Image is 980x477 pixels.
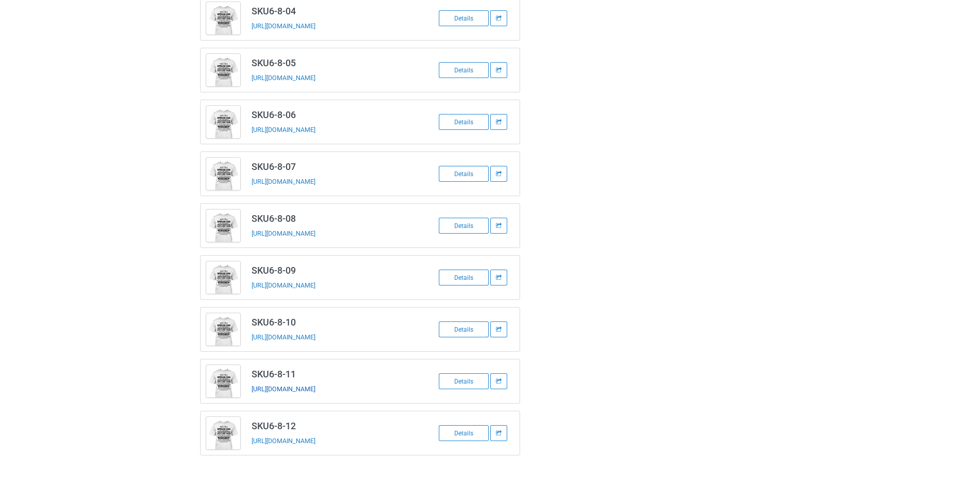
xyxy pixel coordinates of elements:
[439,10,489,26] div: Details
[252,161,414,173] h3: SKU6-8-07
[439,270,489,285] div: Details
[252,5,414,17] h3: SKU6-8-04
[439,429,490,437] a: Details
[439,325,490,333] a: Details
[439,218,489,234] div: Details
[252,213,414,224] h3: SKU6-8-08
[439,221,490,230] a: Details
[439,62,489,78] div: Details
[252,57,414,69] h3: SKU6-8-05
[439,114,489,130] div: Details
[252,316,414,328] h3: SKU6-8-10
[252,437,315,445] a: [URL][DOMAIN_NAME]
[439,273,490,281] a: Details
[252,126,315,133] a: [URL][DOMAIN_NAME]
[252,178,315,185] a: [URL][DOMAIN_NAME]
[252,368,414,380] h3: SKU6-8-11
[252,264,414,276] h3: SKU6-8-09
[252,385,315,393] a: [URL][DOMAIN_NAME]
[439,425,489,441] div: Details
[439,373,489,389] div: Details
[252,333,315,341] a: [URL][DOMAIN_NAME]
[252,22,315,30] a: [URL][DOMAIN_NAME]
[439,377,490,385] a: Details
[252,281,315,289] a: [URL][DOMAIN_NAME]
[439,169,490,178] a: Details
[252,109,414,121] h3: SKU6-8-06
[439,118,490,126] a: Details
[439,166,489,182] div: Details
[439,14,490,22] a: Details
[252,230,315,237] a: [URL][DOMAIN_NAME]
[252,74,315,82] a: [URL][DOMAIN_NAME]
[439,66,490,74] a: Details
[252,420,414,432] h3: SKU6-8-12
[439,321,489,337] div: Details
